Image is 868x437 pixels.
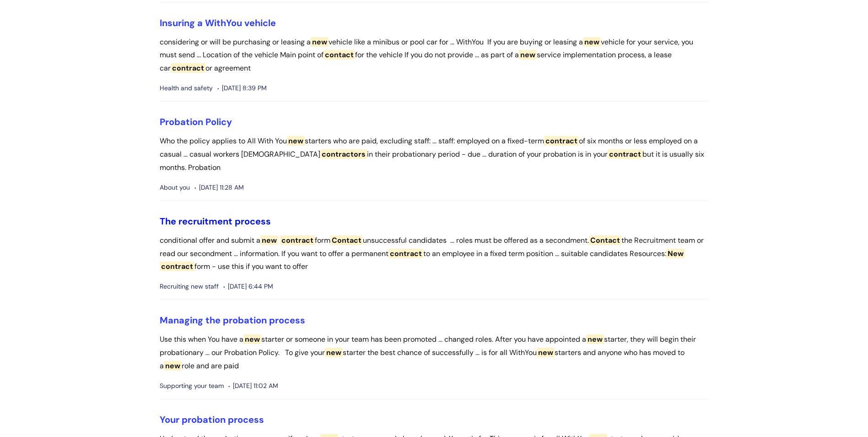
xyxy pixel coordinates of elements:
a: Your probation process [160,414,264,426]
span: Contact [589,235,621,245]
span: new [243,334,261,344]
p: Who the policy applies to All With You starters who are paid, excluding staff: ... staff: employe... [160,135,709,174]
p: conditional offer and submit a form unsuccessful candidates ... roles must be offered as a second... [160,234,709,273]
span: contract [160,262,194,271]
span: contract [280,235,315,245]
span: contact [323,50,355,60]
a: The recruitment process [160,215,271,227]
span: Recruiting new staff [160,281,219,292]
span: new [311,37,329,47]
span: Health and safety [160,82,213,94]
span: [DATE] 6:44 PM [223,281,273,292]
span: new [325,348,343,357]
span: New [666,249,685,258]
span: contract [388,249,423,258]
span: [DATE] 8:39 PM [217,82,267,94]
span: [DATE] 11:02 AM [228,380,278,392]
span: contractors [320,149,367,159]
a: Managing the probation process [160,314,305,326]
p: considering or will be purchasing or leasing a vehicle like a minibus or pool car for ... WithYou... [160,36,709,75]
span: new [164,361,182,371]
span: contract [544,136,579,146]
span: new [519,50,537,60]
span: Supporting your team [160,380,224,392]
a: Probation Policy [160,116,232,128]
span: new [583,37,601,47]
p: Use this when You have a starter or someone in your team has been promoted ... changed roles. Aft... [160,333,709,372]
span: contract [171,63,205,73]
span: Contact [330,235,363,245]
a: Insuring a WithYou vehicle [160,17,276,29]
span: new [260,235,278,245]
span: new [287,136,305,146]
span: About you [160,182,190,193]
span: [DATE] 11:28 AM [194,182,244,193]
span: new [537,348,555,357]
span: new [586,334,604,344]
span: contract [608,149,642,159]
